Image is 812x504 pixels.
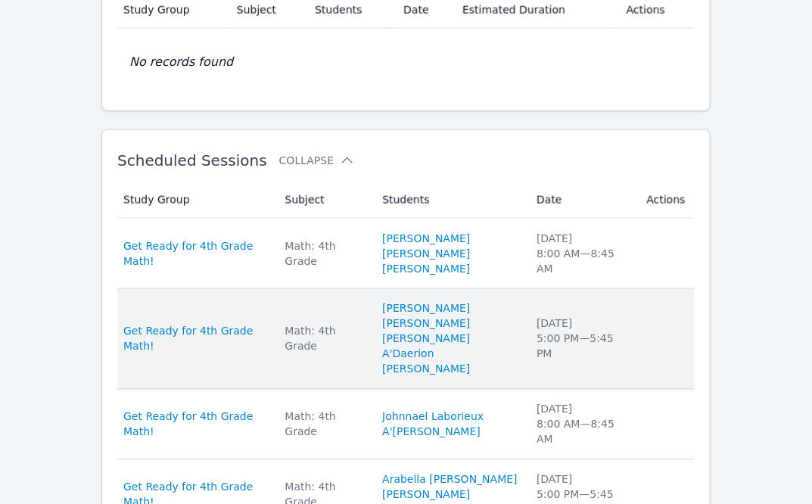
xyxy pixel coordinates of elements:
div: Math: 4th Grade [285,409,365,440]
th: Date [527,182,637,219]
div: Math: 4th Grade [285,324,365,354]
span: Scheduled Sessions [117,151,267,170]
a: A'Daerion [PERSON_NAME] [382,347,518,377]
tr: Get Ready for 4th Grade Math!Math: 4th Grade[PERSON_NAME][PERSON_NAME][PERSON_NAME][DATE]8:00 AM—... [117,219,695,289]
td: No records found [117,29,695,95]
a: [PERSON_NAME] [382,316,470,331]
div: Math: 4th Grade [285,238,365,269]
th: Subject [276,182,374,219]
a: [PERSON_NAME] [382,331,470,347]
div: [DATE] 8:00 AM — 8:45 AM [537,231,628,276]
div: [DATE] 5:00 PM — 5:45 PM [537,316,628,362]
a: Johnnael Laborieux [382,409,484,425]
a: Arabella [PERSON_NAME] [382,472,518,487]
button: Collapse [279,153,355,168]
a: [PERSON_NAME] [382,246,470,261]
a: [PERSON_NAME] [382,487,470,502]
th: Actions [638,182,695,219]
a: Get Ready for 4th Grade Math! [123,409,266,440]
div: [DATE] 8:00 AM — 8:45 AM [537,402,628,447]
a: Get Ready for 4th Grade Math! [123,324,266,354]
a: [PERSON_NAME] [382,231,470,246]
a: Get Ready for 4th Grade Math! [123,238,266,269]
tr: Get Ready for 4th Grade Math!Math: 4th Grade[PERSON_NAME][PERSON_NAME][PERSON_NAME]A'Daerion [PER... [117,289,695,390]
a: [PERSON_NAME] [382,261,470,276]
tr: Get Ready for 4th Grade Math!Math: 4th GradeJohnnael LaborieuxA'[PERSON_NAME][DATE]8:00 AM—8:45 AM [117,390,695,460]
th: Study Group [117,182,275,219]
th: Students [373,182,527,219]
a: A'[PERSON_NAME] [382,425,481,440]
a: [PERSON_NAME] [382,301,470,316]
